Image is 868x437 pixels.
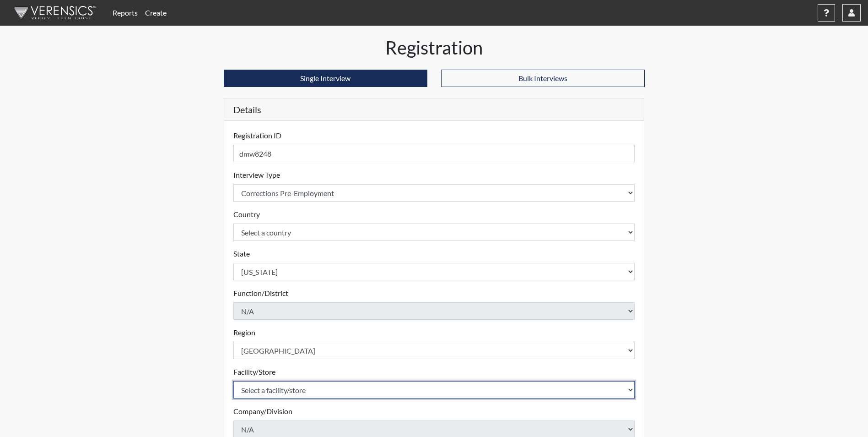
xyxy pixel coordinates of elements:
label: Country [233,209,260,220]
a: Reports [109,4,141,22]
input: Insert a Registration ID, which needs to be a unique alphanumeric value for each interviewee [233,145,635,162]
label: Registration ID [233,130,281,141]
button: Single Interview [224,70,427,87]
label: Facility/Store [233,366,275,377]
button: Bulk Interviews [441,70,645,87]
label: Interview Type [233,169,280,180]
label: Region [233,327,255,338]
label: Function/District [233,288,288,299]
a: Create [141,4,170,22]
h1: Registration [224,37,645,59]
label: Company/Division [233,406,292,417]
h5: Details [224,98,644,121]
label: State [233,248,250,259]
